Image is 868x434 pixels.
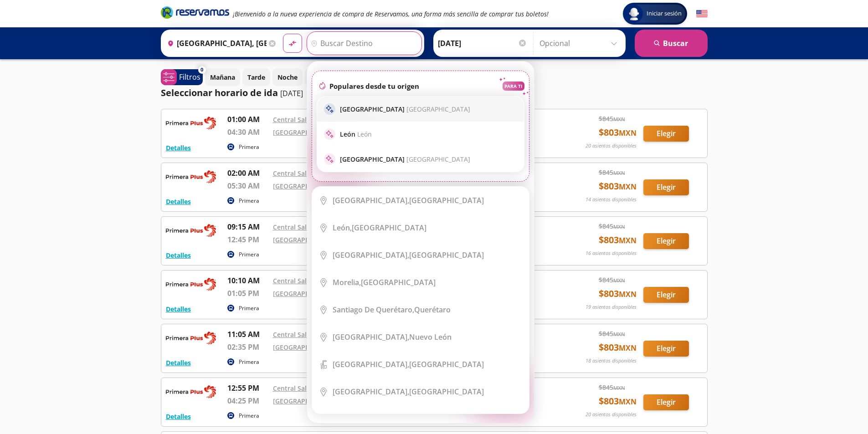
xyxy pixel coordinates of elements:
button: Elegir [643,126,689,142]
b: [GEOGRAPHIC_DATA], [333,387,409,397]
button: Detalles [166,197,191,206]
a: Central Salamanca [273,169,331,178]
i: Brand Logo [161,5,229,19]
button: Detalles [166,143,191,153]
b: [GEOGRAPHIC_DATA][PERSON_NAME], [333,412,468,422]
a: Central Salamanca [273,115,331,124]
p: Seleccionar horario de ida [161,86,278,100]
a: Central Salamanca [273,276,331,285]
span: $ 803 [599,233,637,247]
input: Opcional [539,32,621,55]
button: Tarde [242,68,270,86]
button: Noche [272,68,303,86]
span: $ 845 [599,383,625,392]
small: MXN [619,397,637,407]
small: MXN [619,182,637,192]
p: 01:05 PM [227,288,268,299]
p: 04:30 AM [227,127,268,138]
a: [GEOGRAPHIC_DATA] [273,182,338,190]
div: Nuevo León [333,332,452,342]
a: Central Salamanca [273,384,331,393]
p: 09:15 AM [227,221,268,232]
span: 0 [200,66,203,74]
span: $ 845 [599,275,625,285]
div: Querétaro [333,305,451,315]
p: 16 asientos disponibles [586,250,637,257]
button: English [696,8,708,20]
input: Elegir Fecha [438,32,527,55]
p: Primera [239,143,259,151]
p: 11:05 AM [227,329,268,340]
a: [GEOGRAPHIC_DATA] [273,128,338,137]
span: $ 845 [599,329,625,338]
div: [GEOGRAPHIC_DATA] [333,387,484,397]
button: Elegir [643,341,689,357]
a: Brand Logo [161,5,229,22]
img: RESERVAMOS [166,383,216,401]
p: Primera [239,304,259,312]
p: León [340,130,372,138]
p: 10:10 AM [227,275,268,286]
b: [GEOGRAPHIC_DATA], [333,250,409,260]
div: [GEOGRAPHIC_DATA] [333,223,426,233]
p: Noche [277,72,298,82]
a: Central Salamanca [273,330,331,339]
button: Detalles [166,250,191,260]
p: 14 asientos disponibles [586,196,637,204]
a: [GEOGRAPHIC_DATA] [273,235,338,244]
small: MXN [613,116,625,123]
div: [GEOGRAPHIC_DATA] [333,250,484,260]
span: $ 803 [599,179,637,193]
button: Detalles [166,412,191,421]
div: [GEOGRAPHIC_DATA][PERSON_NAME] [333,412,522,432]
p: 02:35 PM [227,342,268,352]
a: [GEOGRAPHIC_DATA] [273,397,338,405]
button: Elegir [643,287,689,303]
p: 18 asientos disponibles [586,357,637,365]
em: ¡Bienvenido a la nueva experiencia de compra de Reservamos, una forma más sencilla de comprar tus... [233,10,549,18]
p: Primera [239,197,259,205]
p: 01:00 AM [227,114,268,125]
small: MXN [613,331,625,337]
p: Primera [239,412,259,420]
b: Morelia, [333,277,361,287]
button: Elegir [643,394,689,410]
b: [GEOGRAPHIC_DATA], [333,195,409,205]
span: $ 845 [599,114,625,123]
b: [GEOGRAPHIC_DATA], [333,359,409,369]
small: MXN [613,223,625,230]
small: MXN [619,128,637,138]
b: Santiago de Querétaro, [333,305,414,315]
small: MXN [619,343,637,353]
span: $ 803 [599,287,637,301]
p: Populares desde tu origen [329,82,419,91]
span: $ 845 [599,168,625,177]
p: [GEOGRAPHIC_DATA] [340,105,470,113]
button: Elegir [643,179,689,195]
small: MXN [619,289,637,299]
p: Primera [239,250,259,259]
div: [GEOGRAPHIC_DATA] [333,359,484,369]
small: MXN [613,169,625,176]
img: RESERVAMOS [166,275,216,293]
button: Detalles [166,304,191,314]
a: [GEOGRAPHIC_DATA] [273,289,338,298]
p: Mañana [210,72,235,82]
p: Primera [239,358,259,366]
p: PARA TI [504,83,522,89]
small: MXN [619,235,637,245]
small: MXN [613,277,625,284]
p: 20 asientos disponibles [586,142,637,150]
p: 05:30 AM [227,180,268,191]
button: Mañana [205,68,240,86]
p: 20 asientos disponibles [586,411,637,419]
img: RESERVAMOS [166,329,216,347]
p: Filtros [179,71,200,82]
span: $ 845 [599,221,625,231]
button: Detalles [166,358,191,368]
span: León [357,130,372,138]
div: [GEOGRAPHIC_DATA] [333,277,436,287]
small: MXN [613,384,625,391]
p: Tarde [247,72,265,82]
span: [GEOGRAPHIC_DATA] [406,155,470,163]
